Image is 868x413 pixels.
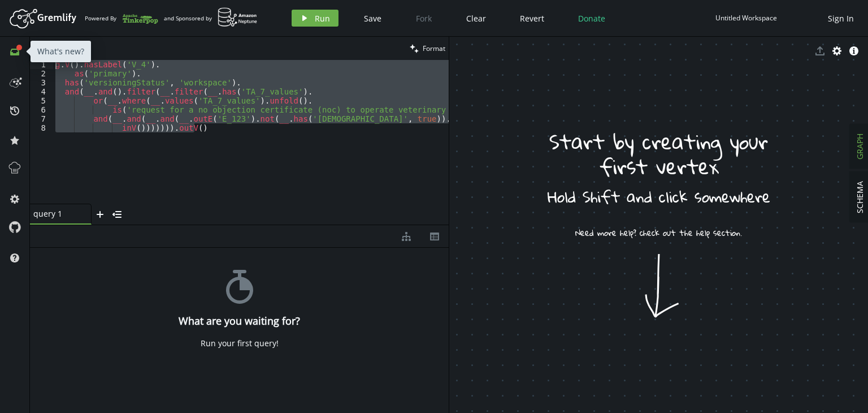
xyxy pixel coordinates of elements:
div: and Sponsored by [164,7,258,29]
button: Run [292,10,338,27]
span: Donate [578,13,605,24]
button: Revert [511,10,553,27]
span: query 1 [33,209,79,219]
div: 5 [30,96,53,105]
div: 7 [30,114,53,123]
div: 8 [30,123,53,132]
button: Donate [570,10,614,27]
div: 3 [30,78,53,87]
span: Run [315,13,330,24]
span: SCHEMA [854,181,865,213]
span: Format [423,44,445,53]
div: Untitled Workspace [715,14,777,22]
div: Powered By [85,8,158,28]
div: 1 [30,60,53,69]
span: Sign In [828,13,854,24]
button: Save [355,10,390,27]
span: Fork [416,13,432,24]
div: 2 [30,69,53,78]
div: 6 [30,105,53,114]
span: Clear [466,13,486,24]
img: AWS Neptune [218,7,258,27]
span: GRAPH [854,134,865,160]
button: Fork [407,10,441,27]
div: Run your first query! [201,338,279,349]
div: 4 [30,87,53,96]
span: Revert [520,13,544,24]
button: Sign In [822,10,860,27]
span: Save [364,13,381,24]
button: Clear [458,10,494,27]
h4: What are you waiting for? [179,315,300,327]
button: Format [406,37,449,60]
div: What's new? [31,41,91,62]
